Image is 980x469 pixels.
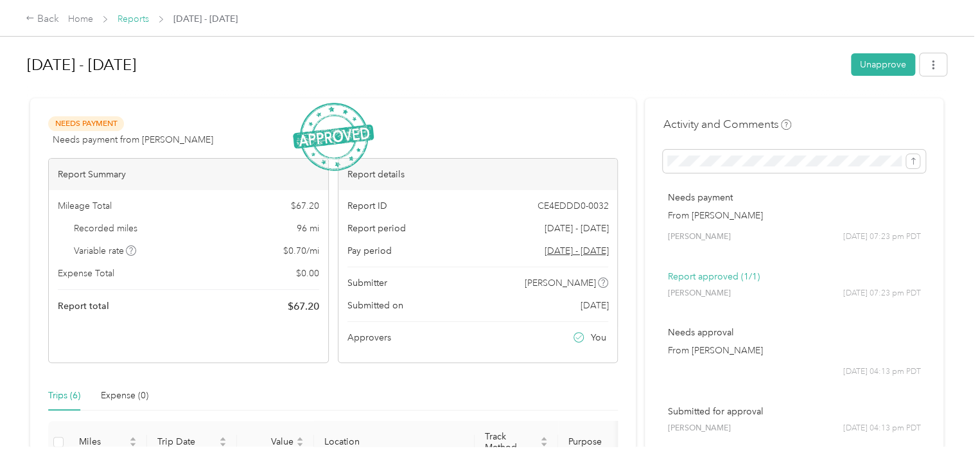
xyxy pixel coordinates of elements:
h4: Activity and Comments [663,116,791,132]
span: Mileage Total [58,199,112,213]
span: Needs payment from [PERSON_NAME] [53,133,213,146]
span: [PERSON_NAME] [667,423,730,434]
th: Location [314,421,475,464]
p: Report approved (1/1) [667,270,921,283]
span: caret-down [540,441,548,448]
span: Needs Payment [48,116,124,131]
div: Report details [338,159,618,190]
div: Trips (6) [48,389,80,403]
span: [DATE] 04:13 pm PDT [843,423,921,434]
span: [DATE] 07:23 pm PDT [843,288,921,299]
span: $ 0.00 [296,267,319,280]
th: Value [237,421,314,464]
span: [PERSON_NAME] [667,288,730,299]
h1: Aug 18 - 31, 2025 [27,49,842,80]
span: [DATE] - [DATE] [544,222,608,235]
span: Go to pay period [544,244,608,258]
span: $ 67.20 [288,299,319,314]
th: Purpose [558,421,654,464]
p: Submitted for approval [667,405,921,418]
div: Report Summary [49,159,328,190]
span: Trip Date [157,436,216,447]
span: caret-up [129,435,137,443]
th: Trip Date [147,421,237,464]
img: ApprovedStamp [293,103,374,172]
div: Back [26,12,59,27]
a: Home [68,13,93,24]
th: Miles [69,421,147,464]
span: caret-down [219,441,227,448]
span: Submitter [347,276,387,290]
iframe: Everlance-gr Chat Button Frame [908,397,980,469]
div: Expense (0) [101,389,148,403]
span: [PERSON_NAME] [667,231,730,243]
span: Value [247,436,293,447]
p: Needs approval [667,326,921,339]
span: [DATE] [580,299,608,312]
span: caret-down [296,441,304,448]
th: Track Method [475,421,558,464]
span: Recorded miles [74,222,137,235]
span: Pay period [347,244,392,258]
span: $ 67.20 [291,199,319,213]
span: $ 0.70 / mi [283,244,319,258]
span: Report ID [347,199,387,213]
span: You [591,331,606,344]
span: Expense Total [58,267,114,280]
span: Approvers [347,331,391,344]
span: Report total [58,299,109,313]
span: Miles [79,436,127,447]
span: caret-down [129,441,137,448]
span: Track Method [485,431,538,453]
a: Reports [118,13,149,24]
span: Submitted on [347,299,403,312]
span: [PERSON_NAME] [525,276,596,290]
span: caret-up [219,435,227,443]
span: [DATE] 07:23 pm PDT [843,231,921,243]
p: From [PERSON_NAME] [667,209,921,222]
span: CE4EDDD0-0032 [537,199,608,213]
p: From [PERSON_NAME] [667,344,921,357]
span: [DATE] - [DATE] [173,12,238,26]
button: Unapprove [851,53,915,76]
span: Report period [347,222,406,235]
span: Variable rate [74,244,137,258]
span: caret-up [540,435,548,443]
span: caret-up [296,435,304,443]
p: Needs payment [667,191,921,204]
span: 96 mi [297,222,319,235]
span: [DATE] 04:13 pm PDT [843,366,921,378]
span: Purpose [568,436,634,447]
